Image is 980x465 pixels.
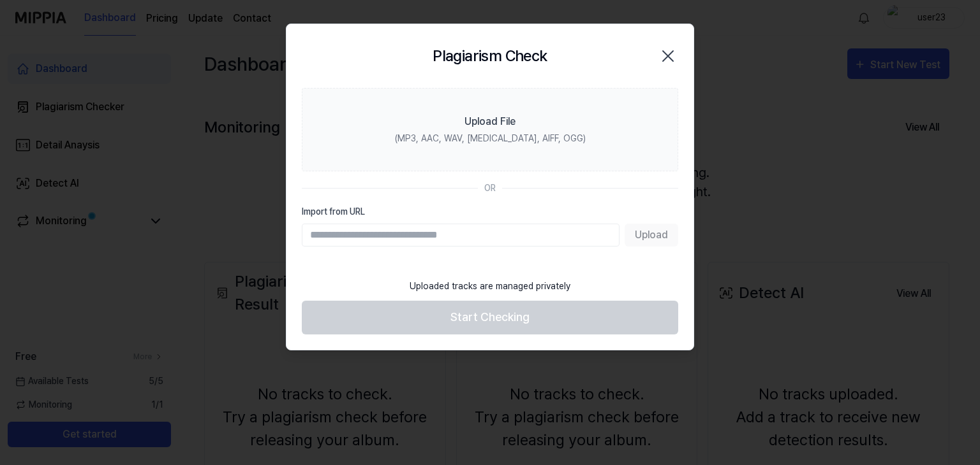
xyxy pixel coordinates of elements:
label: Import from URL [302,205,678,218]
div: Uploaded tracks are managed privately [402,272,578,301]
h2: Plagiarism Check [433,45,547,68]
div: Upload File [464,114,516,129]
div: OR [484,182,496,195]
div: (MP3, AAC, WAV, [MEDICAL_DATA], AIFF, OGG) [395,132,586,145]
